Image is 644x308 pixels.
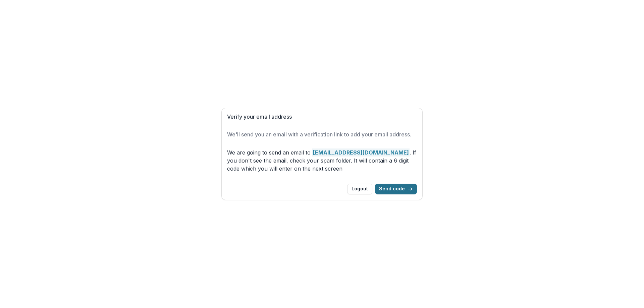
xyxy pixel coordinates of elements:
button: Logout [347,184,372,194]
h1: Verify your email address [227,114,417,120]
p: We are going to send an email to . If you don't see the email, check your spam folder. It will co... [227,148,417,173]
button: Send code [375,184,417,194]
strong: [EMAIL_ADDRESS][DOMAIN_NAME] [312,148,410,157]
h2: We'll send you an email with a verification link to add your email address. [227,131,417,138]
